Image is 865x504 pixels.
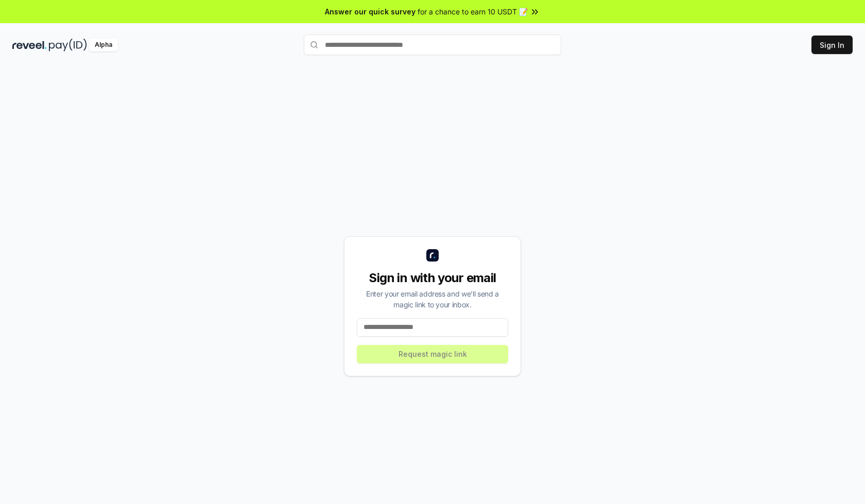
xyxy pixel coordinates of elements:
[418,6,528,17] span: for a chance to earn 10 USDT 📝
[89,39,118,51] div: Alpha
[12,39,47,51] img: reveel_dark
[811,36,853,54] button: Sign In
[357,288,508,310] div: Enter your email address and we’ll send a magic link to your inbox.
[49,39,87,51] img: pay_id
[426,249,439,262] img: logo_small
[357,270,508,286] div: Sign in with your email
[325,6,416,17] span: Answer our quick survey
